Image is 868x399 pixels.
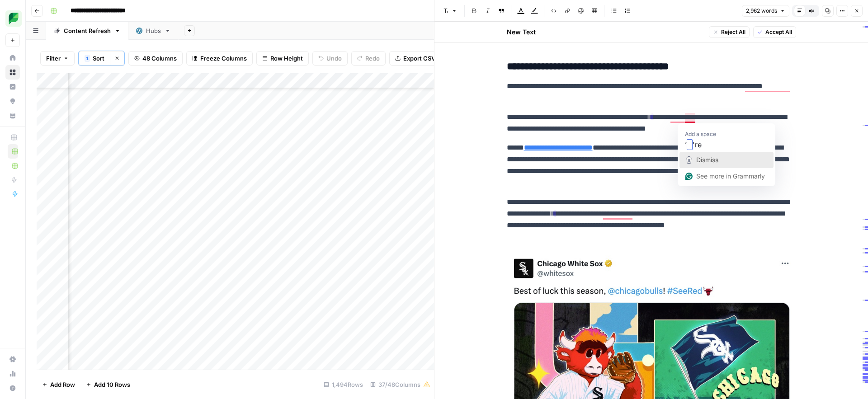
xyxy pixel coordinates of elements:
button: Reject All [709,26,750,38]
button: Add Row [37,377,80,392]
span: Undo [326,54,342,63]
span: Add Row [50,380,75,389]
button: Workspace: SproutSocial [5,7,20,30]
img: SproutSocial Logo [5,10,22,27]
button: 48 Columns [128,51,183,66]
span: Freeze Columns [200,54,247,63]
a: Usage [5,366,20,381]
button: Undo [312,51,348,66]
a: Browse [5,65,20,80]
a: Insights [5,80,20,94]
a: Content Refresh [46,22,128,40]
span: Sort [93,54,104,63]
button: Row Height [256,51,309,66]
span: Reject All [721,28,745,36]
span: Redo [365,54,380,63]
div: 1 [85,55,90,62]
button: Help + Support [5,381,20,395]
span: 2,962 words [746,7,777,15]
span: Accept All [765,28,792,36]
button: 1Sort [79,51,110,66]
span: 1 [86,55,89,62]
h2: New Text [507,28,536,37]
button: Redo [351,51,386,66]
div: Hubs [146,26,161,35]
span: 48 Columns [142,54,177,63]
div: 1,494 Rows [320,377,367,392]
button: Add 10 Rows [80,377,136,392]
a: Home [5,51,20,65]
span: Export CSV [403,54,435,63]
button: Accept All [753,26,796,38]
div: Content Refresh [64,26,111,35]
span: Add 10 Rows [94,380,130,389]
button: Filter [40,51,75,66]
button: Freeze Columns [186,51,253,66]
button: 2,962 words [742,5,789,17]
a: Settings [5,352,20,366]
span: Row Height [270,54,303,63]
a: Your Data [5,108,20,123]
span: Filter [46,54,61,63]
div: 37/48 Columns [367,377,434,392]
button: Export CSV [389,51,441,66]
a: Hubs [128,22,179,40]
a: Opportunities [5,94,20,108]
